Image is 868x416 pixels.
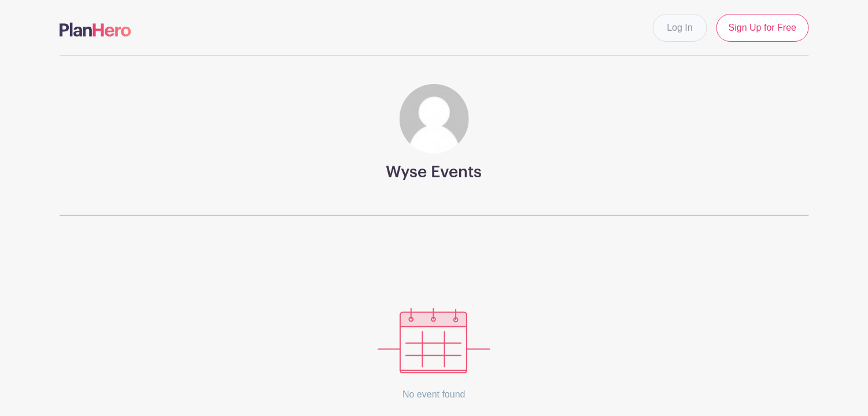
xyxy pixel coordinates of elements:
a: Log In [653,14,707,42]
a: Sign Up for Free [716,14,808,42]
img: logo-507f7623f17ff9eddc593b1ce0a138ce2505c220e1c5a4e2b4648c50719b7d32.svg [60,23,131,37]
img: default-ce2991bfa6775e67f084385cd625a349d9dcbb7a52a09fb2fda1e96e2d18dcdb.png [400,84,469,154]
p: No event found [378,374,490,415]
h3: Wyse Events [386,163,482,183]
img: events_empty-56550af544ae17c43cc50f3ebafa394433d06d5f1891c01edc4b5d1d59cfda54.svg [378,308,490,374]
